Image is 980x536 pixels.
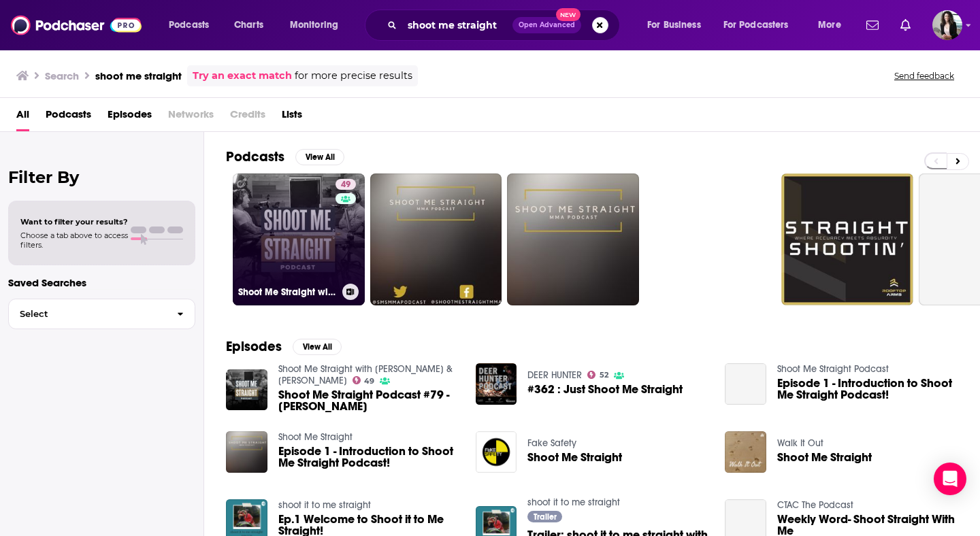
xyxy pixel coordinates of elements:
h2: Podcasts [226,148,284,165]
a: 49 [353,376,375,384]
span: Logged in as ElizabethCole [932,10,962,40]
a: #362 : Just Shoot Me Straight [527,384,683,395]
img: Podchaser - Follow, Share and Rate Podcasts [11,12,142,38]
a: Episode 1 - Introduction to Shoot Me Straight Podcast! [278,446,459,469]
a: shoot it to me straight [527,497,620,508]
a: Charts [225,14,272,36]
span: More [818,16,841,35]
a: Walk It Out [777,437,823,449]
a: 49 [336,179,356,190]
input: Search podcasts, credits, & more... [402,14,512,36]
div: Open Intercom Messenger [934,463,966,495]
a: Lists [282,103,302,131]
span: Choose a tab above to access filters. [20,231,128,250]
a: Shoot Me Straight Podcast #79 - Ryan Bates [278,389,459,412]
span: Select [9,309,166,318]
a: 49Shoot Me Straight with [PERSON_NAME] & [PERSON_NAME] [233,173,365,305]
a: Episode 1 - Introduction to Shoot Me Straight Podcast! [725,363,766,405]
button: open menu [638,14,718,36]
span: Charts [234,16,263,35]
a: Podcasts [46,103,91,131]
a: Episode 1 - Introduction to Shoot Me Straight Podcast! [777,378,958,401]
button: open menu [159,14,227,36]
img: Shoot Me Straight [725,431,766,473]
h3: shoot me straight [95,69,182,82]
span: Networks [168,103,214,131]
span: Open Advanced [519,22,575,29]
button: Select [8,299,195,329]
span: Trailer [534,513,557,521]
span: Shoot Me Straight Podcast #79 - [PERSON_NAME] [278,389,459,412]
a: Shoot Me Straight with Dave & Eddie [278,363,453,386]
a: DEER HUNTER [527,369,582,381]
a: Try an exact match [193,68,292,84]
span: for more precise results [295,68,412,84]
button: open menu [715,14,808,36]
button: View All [293,339,342,355]
a: Episodes [108,103,152,131]
a: CTAC The Podcast [777,499,853,511]
button: Show profile menu [932,10,962,40]
span: New [556,8,581,21]
button: open menu [280,14,356,36]
a: EpisodesView All [226,338,342,355]
a: Show notifications dropdown [861,14,884,37]
a: Shoot Me Straight [777,452,872,463]
span: Want to filter your results? [20,217,128,227]
button: Send feedback [890,70,958,82]
span: 49 [364,378,374,384]
span: 49 [341,178,350,192]
h2: Episodes [226,338,282,355]
a: 52 [587,371,608,379]
button: Open AdvancedNew [512,17,581,33]
a: Shoot Me Straight Podcast [777,363,889,375]
a: All [16,103,29,131]
button: View All [295,149,344,165]
button: open menu [808,14,858,36]
span: For Podcasters [723,16,789,35]
p: Saved Searches [8,276,195,289]
a: Show notifications dropdown [895,14,916,37]
h2: Filter By [8,167,195,187]
div: Search podcasts, credits, & more... [378,10,633,41]
h3: Shoot Me Straight with [PERSON_NAME] & [PERSON_NAME] [238,286,337,298]
img: Shoot Me Straight Podcast #79 - Ryan Bates [226,369,267,411]
span: 52 [600,372,608,378]
img: Shoot Me Straight [476,431,517,473]
span: Credits [230,103,265,131]
span: Monitoring [290,16,338,35]
a: Shoot Me Straight [278,431,353,443]
img: #362 : Just Shoot Me Straight [476,363,517,405]
a: PodcastsView All [226,148,344,165]
span: Podcasts [169,16,209,35]
img: User Profile [932,10,962,40]
a: shoot it to me straight [278,499,371,511]
a: Shoot Me Straight [527,452,622,463]
a: Fake Safety [527,437,576,449]
span: For Business [647,16,701,35]
h3: Search [45,69,79,82]
img: Episode 1 - Introduction to Shoot Me Straight Podcast! [226,431,267,473]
